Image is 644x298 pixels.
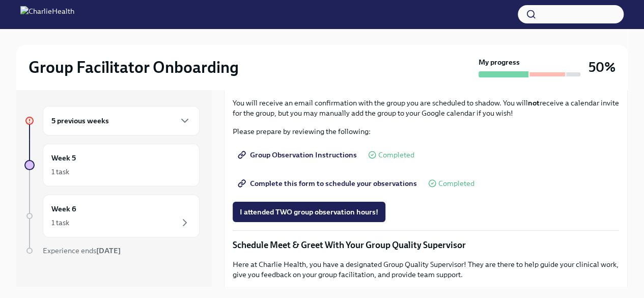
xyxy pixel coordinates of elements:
span: Experience ends [43,246,121,255]
div: 5 previous weeks [43,106,200,136]
p: Here at Charlie Health, you have a designated Group Quality Supervisor! They are there to help gu... [233,259,619,280]
h3: 50% [589,58,615,76]
div: 1 task [51,218,69,228]
span: I attended TWO group observation hours! [240,207,378,217]
a: Week 51 task [24,144,200,186]
strong: My progress [479,57,520,67]
strong: [DATE] [96,246,121,255]
h2: Group Facilitator Onboarding [29,57,239,77]
button: I attended TWO group observation hours! [233,202,385,222]
span: Group Observation Instructions [240,150,357,160]
img: CharlieHealth [20,6,74,22]
p: Please prepare by reviewing the following: [233,126,619,137]
h6: 5 previous weeks [51,115,109,126]
h6: Week 6 [51,203,76,214]
a: Group Observation Instructions [233,145,364,165]
div: 1 task [51,167,69,177]
span: Completed [438,180,474,187]
span: Complete this form to schedule your observations [240,178,417,188]
a: Week 61 task [24,195,200,237]
p: Schedule Meet & Greet With Your Group Quality Supervisor [233,239,619,251]
p: You will receive an email confirmation with the group you are scheduled to shadow. You will recei... [233,98,619,118]
strong: not [528,98,540,107]
a: Complete this form to schedule your observations [233,173,424,194]
span: Completed [378,151,414,159]
h6: Week 5 [51,152,76,164]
